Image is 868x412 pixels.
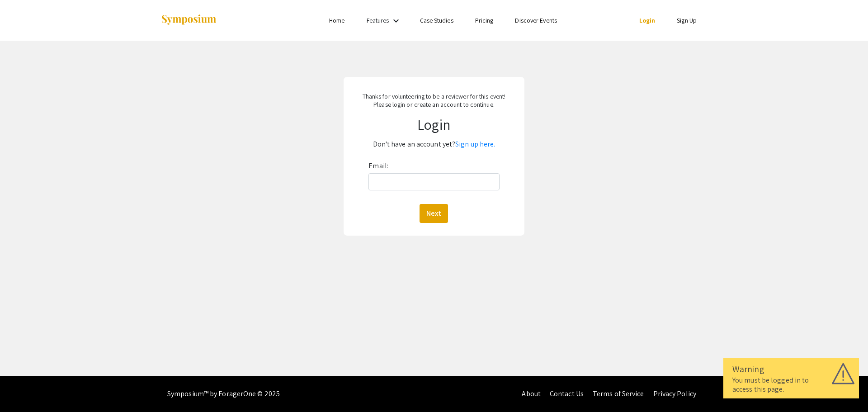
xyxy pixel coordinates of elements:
[368,159,388,173] label: Email:
[160,14,217,26] img: Symposium by ForagerOne
[352,116,516,133] h1: Login
[455,139,495,149] a: Sign up here.
[352,92,516,100] p: Thanks for volunteering to be a reviewer for this event!
[475,16,494,24] a: Pricing
[352,100,516,109] p: Please login or create an account to continue.
[420,204,448,223] button: Next
[391,15,401,26] mat-icon: Expand Features list
[329,16,344,24] a: Home
[167,376,280,412] div: Symposium™ by ForagerOne © 2025
[732,362,850,376] div: Warning
[653,389,696,398] a: Privacy Policy
[367,16,389,24] a: Features
[677,16,697,24] a: Sign Up
[732,376,850,394] div: You must be logged in to access this page.
[522,389,541,398] a: About
[420,16,453,24] a: Case Studies
[515,16,557,24] a: Discover Events
[550,389,584,398] a: Contact Us
[352,137,516,152] p: Don't have an account yet?
[593,389,644,398] a: Terms of Service
[639,16,656,24] a: Login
